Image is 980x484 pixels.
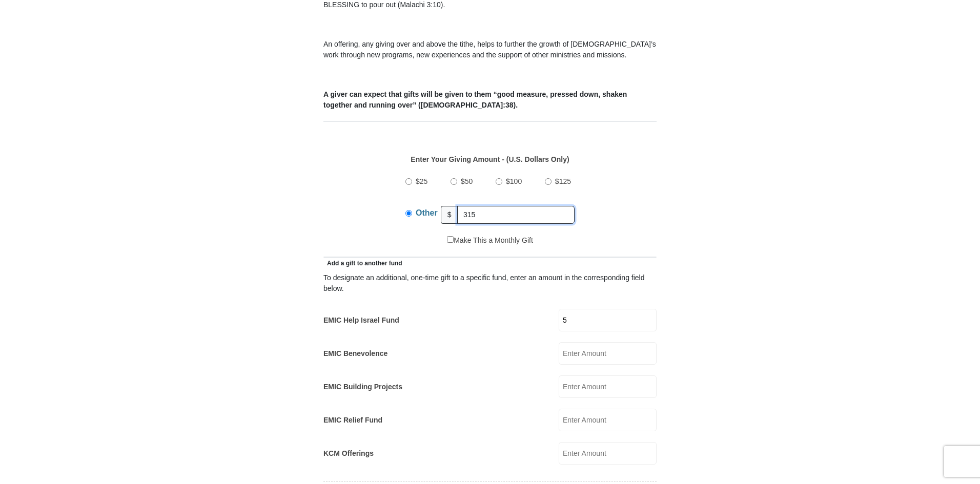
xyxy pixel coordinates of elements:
[559,342,657,365] input: Enter Amount
[323,272,657,294] div: To designate an additional, one-time gift to a specific fund, enter an amount in the correspondin...
[559,409,657,431] input: Enter Amount
[461,177,473,185] span: $50
[323,382,402,392] label: EMIC Building Projects
[559,375,657,398] input: Enter Amount
[323,415,382,426] label: EMIC Relief Fund
[323,39,657,60] p: An offering, any giving over and above the tithe, helps to further the growth of [DEMOGRAPHIC_DAT...
[323,315,399,326] label: EMIC Help Israel Fund
[559,309,657,331] input: Enter Amount
[323,448,374,459] label: KCM Offerings
[323,260,402,267] span: Add a gift to another fund
[323,90,627,109] b: A giver can expect that gifts will be given to them “good measure, pressed down, shaken together ...
[457,206,575,224] input: Other Amount
[416,208,438,217] span: Other
[411,155,569,163] strong: Enter Your Giving Amount - (U.S. Dollars Only)
[555,177,571,185] span: $125
[447,236,454,243] input: Make This a Monthly Gift
[506,177,522,185] span: $100
[441,206,458,224] span: $
[447,235,533,246] label: Make This a Monthly Gift
[559,442,657,465] input: Enter Amount
[323,348,387,359] label: EMIC Benevolence
[416,177,427,185] span: $25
